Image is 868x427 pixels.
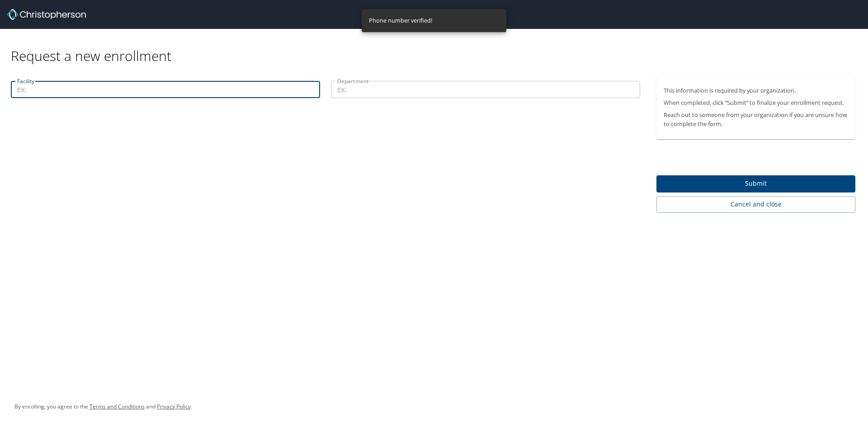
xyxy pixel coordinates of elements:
[369,12,432,29] div: Phone number verified!
[157,403,191,410] a: Privacy Policy
[664,178,848,189] span: Submit
[664,99,848,107] p: When completed, click “Submit” to finalize your enrollment request.
[664,86,848,95] p: This information is required by your organization.
[11,81,320,98] input: EX:
[664,199,848,210] span: Cancel and close
[90,403,145,410] a: Terms and Conditions
[11,29,863,65] div: Request a new enrollment
[656,196,855,213] button: Cancel and close
[664,111,848,128] p: Reach out to someone from your organization if you are unsure how to complete the form.
[7,9,86,20] img: cbt logo
[656,175,855,193] button: Submit
[14,395,192,418] div: By enrolling, you agree to the and .
[331,81,640,98] input: EX:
